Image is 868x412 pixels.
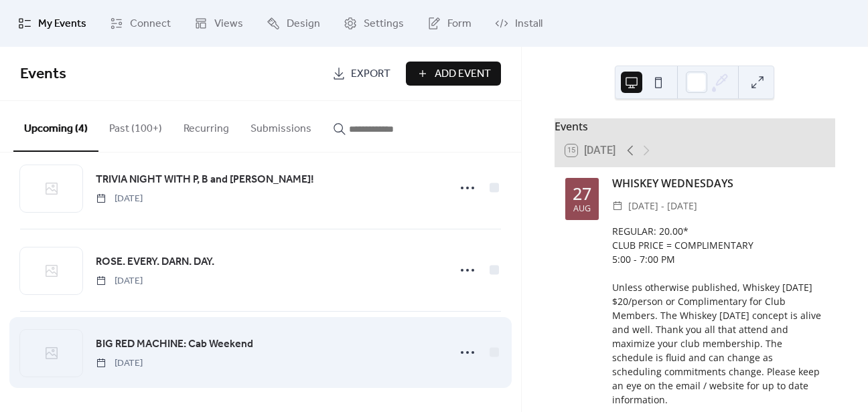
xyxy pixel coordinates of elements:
span: [DATE] - [DATE] [628,198,697,214]
a: TRIVIA NIGHT WITH P, B and [PERSON_NAME]! [96,171,314,189]
span: Views [214,16,243,32]
button: Add Event [406,62,501,86]
a: Form [417,5,482,41]
span: Design [287,16,320,32]
a: Design [257,5,330,41]
span: TRIVIA NIGHT WITH P, B and [PERSON_NAME]! [96,172,314,188]
span: Events [20,60,66,89]
span: Export [351,66,390,82]
div: Aug [573,205,591,213]
span: Add Event [435,66,491,82]
span: [DATE] [96,192,143,206]
a: Settings [334,5,414,41]
a: Install [485,5,553,41]
span: Form [447,16,472,32]
a: My Events [8,5,96,41]
span: [DATE] [96,356,143,371]
span: BIG RED MACHINE: Cab Weekend [96,336,253,352]
a: ROSE. EVERY. DARN. DAY. [96,253,214,271]
div: WHISKEY WEDNESDAYS [612,175,824,191]
span: ROSE. EVERY. DARN. DAY. [96,254,214,270]
a: Export [322,62,401,86]
button: Recurring [173,101,240,150]
div: Events [555,118,835,134]
a: Connect [100,5,181,41]
button: Submissions [240,101,322,150]
span: My Events [38,16,86,32]
a: Views [184,5,253,41]
span: Connect [130,16,171,32]
div: 27 [573,185,591,202]
span: Install [515,16,542,32]
div: ​ [612,198,623,214]
span: [DATE] [96,274,143,288]
a: BIG RED MACHINE: Cab Weekend [96,336,253,353]
button: Upcoming (4) [13,101,98,152]
span: Settings [364,16,404,32]
button: Past (100+) [98,101,173,150]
